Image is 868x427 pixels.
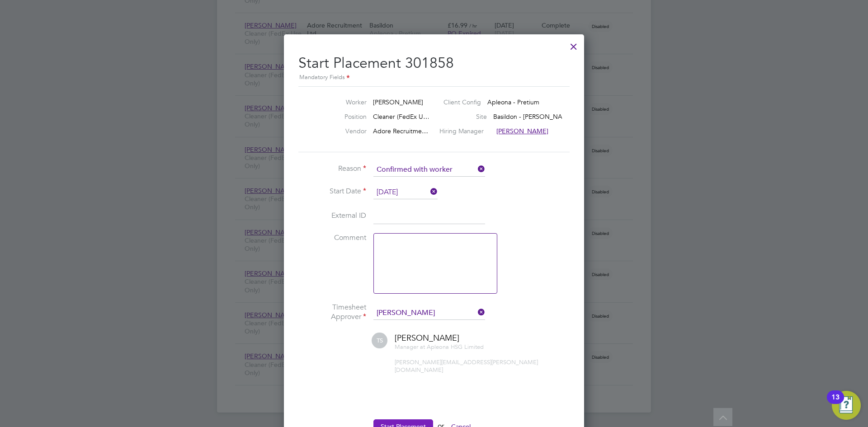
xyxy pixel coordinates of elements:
[373,127,428,135] span: Adore Recruitme…
[439,127,490,135] label: Hiring Manager
[298,303,366,322] label: Timesheet Approver
[395,333,459,343] span: [PERSON_NAME]
[317,127,367,135] label: Vendor
[487,98,539,106] span: Apleona - Pretium
[451,113,487,121] label: Site
[373,113,429,121] span: Cleaner (FedEx U…
[395,358,538,374] span: [PERSON_NAME][EMAIL_ADDRESS][PERSON_NAME][DOMAIN_NAME]
[298,73,570,83] div: Mandatory Fields
[496,127,548,135] span: [PERSON_NAME]
[373,306,485,320] input: Search for...
[395,343,425,351] span: Manager at
[372,333,387,348] span: TS
[373,186,438,199] input: Select one
[493,113,587,121] span: Basildon - [PERSON_NAME] Way
[298,233,366,243] label: Comment
[373,163,485,177] input: Select one
[298,164,366,174] label: Reason
[373,98,423,106] span: [PERSON_NAME]
[443,98,481,106] label: Client Config
[317,98,367,106] label: Worker
[298,187,366,196] label: Start Date
[831,397,840,409] div: 13
[317,113,367,121] label: Position
[298,47,570,83] h2: Start Placement 301858
[427,343,484,351] span: Apleona HSG Limited
[298,211,366,221] label: External ID
[832,391,861,420] button: Open Resource Center, 13 new notifications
